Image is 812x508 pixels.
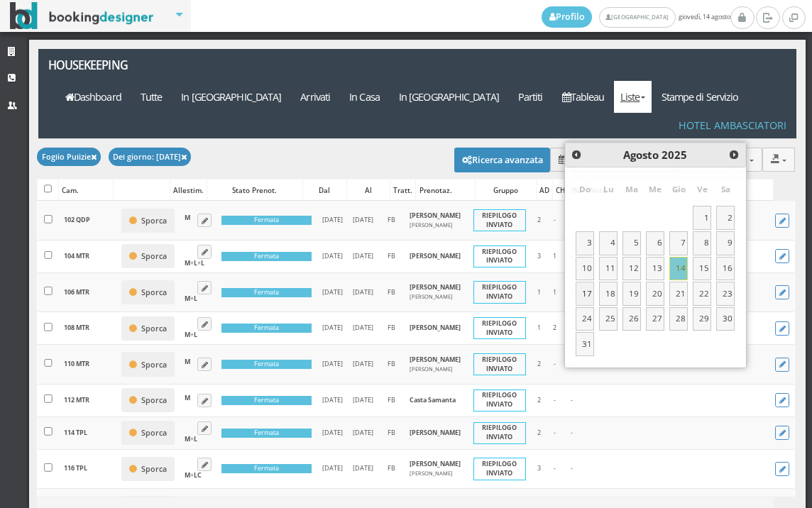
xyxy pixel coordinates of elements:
a: 26 [622,307,641,331]
div: Fermata [221,464,312,473]
b: M [185,434,190,443]
a: 12 [622,257,641,281]
b: M [185,330,190,339]
a: 30 [716,307,735,331]
b: [PERSON_NAME] [410,323,461,332]
td: 1 [547,272,563,311]
b: 112 MTR [64,395,89,404]
td: [DATE] [317,449,348,488]
b: M [185,294,190,303]
td: 2 [531,201,547,240]
td: - [563,416,581,449]
td: - [563,240,581,272]
td: FB [378,272,404,311]
td: - [563,312,581,345]
td: - [563,201,581,240]
td: - [547,416,563,449]
a: 16 [716,257,735,281]
span: Sabato [716,180,735,199]
img: BookingDesigner.com [10,2,154,30]
a: 23 [716,282,735,306]
a: [GEOGRAPHIC_DATA] [599,7,675,28]
b: RIEPILOGO INVIATO [482,282,517,301]
a: 20 [646,282,664,306]
td: - [563,272,581,311]
td: [DATE] [348,240,378,272]
td: [DATE] [348,201,378,240]
a: In [GEOGRAPHIC_DATA] [389,81,508,113]
td: [DATE] [317,345,348,384]
h4: Hotel Ambasciatori [679,119,786,131]
a: 29 [693,307,711,331]
td: - [547,201,563,240]
a: 2 [716,206,735,230]
span: Prev [571,149,582,160]
div: Fermata [221,252,312,261]
td: [DATE] [317,384,348,416]
div: Prenotaz. [416,180,474,200]
b: 104 MTR [64,251,89,260]
td: FB [378,449,404,488]
small: Sporca [141,216,167,226]
b: RIEPILOGO INVIATO [482,355,517,373]
div: Tratt. [390,180,415,200]
b: 116 TPL [64,463,87,473]
a: Arrivati [291,81,340,113]
span: + [185,330,197,339]
div: Cam. [59,180,113,200]
div: AD [537,180,552,200]
td: - [547,449,563,488]
b: M [185,470,190,480]
td: 1 [531,272,547,311]
span: Next [728,149,740,160]
small: [PERSON_NAME] [410,221,453,228]
a: 11 [599,257,618,281]
div: Fermata [221,429,312,438]
b: 110 MTR [64,359,89,368]
td: [DATE] [317,201,348,240]
a: Housekeeping [38,49,185,81]
b: L [194,258,197,267]
a: 6 [646,231,664,255]
a: 28 [669,307,688,331]
span: Venerdì [693,180,711,199]
a: 21 [669,282,688,306]
a: 17 [576,282,594,306]
td: FB [378,384,404,416]
button: Sporca [121,209,175,233]
small: Sporca [141,287,167,297]
span: Martedì [622,180,641,199]
a: In [GEOGRAPHIC_DATA] [172,81,291,113]
b: M [185,393,190,402]
a: 31 [576,332,594,356]
span: + [185,470,202,480]
a: In Casa [340,81,390,113]
a: 18 [599,282,618,306]
button: Sporca [121,316,175,341]
b: 108 MTR [64,323,89,332]
a: Dashboard [55,81,131,113]
a: Liste [614,81,652,113]
td: 2 [531,345,547,384]
a: Prev [567,145,586,164]
td: FB [378,312,404,345]
td: - [547,384,563,416]
a: 4 [599,231,618,255]
td: 3 [531,449,547,488]
a: 13 [646,257,664,281]
div: Fermata [221,324,312,333]
td: [DATE] [348,416,378,449]
b: L [194,434,197,443]
span: Domenica [576,180,594,199]
a: Partiti [508,81,552,113]
b: [PERSON_NAME] [410,282,461,292]
a: 1 [693,206,711,230]
span: + + [185,258,204,267]
a: 7 [669,231,688,255]
a: Profilo [542,6,593,28]
td: - [547,345,563,384]
td: 1 [531,312,547,345]
small: Sporca [141,464,167,474]
b: 114 TPL [64,428,87,437]
td: [DATE] [348,384,378,416]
